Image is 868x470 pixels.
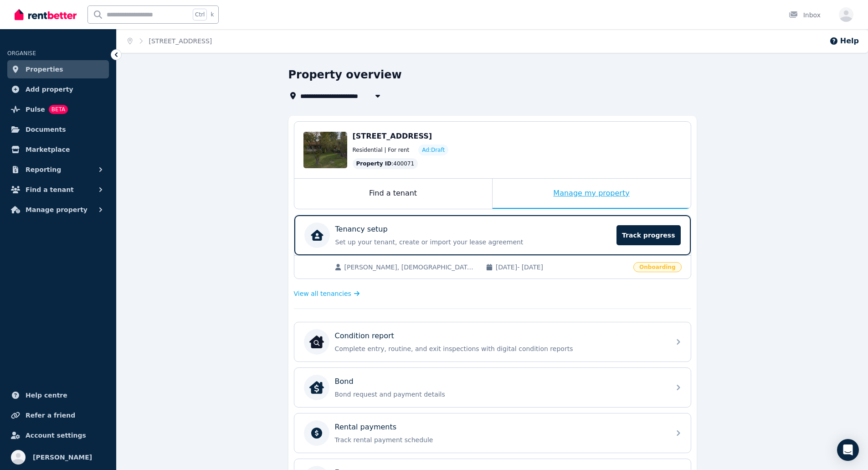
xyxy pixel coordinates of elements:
[7,160,109,179] button: Reporting
[633,262,681,272] span: Onboarding
[294,179,492,209] div: Find a tenant
[149,37,212,45] a: [STREET_ADDRESS]
[7,80,109,98] a: Add property
[26,430,86,441] span: Account settings
[493,179,691,209] div: Manage my property
[294,413,691,453] a: Rental paymentsTrack rental payment schedule
[335,224,388,235] p: Tenancy setup
[353,132,432,140] span: [STREET_ADDRESS]
[294,215,691,255] a: Tenancy setupSet up your tenant, create or import your lease agreementTrack progress
[309,335,324,349] img: Condition report
[26,164,61,175] span: Reporting
[335,331,394,341] p: Condition report
[616,225,680,245] span: Track progress
[7,140,109,159] a: Marketplace
[335,435,665,444] p: Track rental payment schedule
[193,9,207,21] span: Ctrl
[15,8,77,21] img: RentBetter
[26,144,70,155] span: Marketplace
[26,124,66,135] span: Documents
[26,64,63,75] span: Properties
[7,406,109,424] a: Refer a friend
[353,158,418,169] div: : 400071
[7,181,109,199] button: Find a tenant
[211,11,214,18] span: k
[294,322,691,362] a: Condition reportCondition reportComplete entry, routine, and exit inspections with digital condit...
[49,105,68,114] span: BETA
[353,146,410,154] span: Residential | For rent
[7,426,109,444] a: Account settings
[837,439,859,461] div: Open Intercom Messenger
[26,104,45,115] span: Pulse
[288,67,402,82] h1: Property overview
[294,289,360,298] a: View all tenancies
[335,422,397,433] p: Rental payments
[33,452,92,463] span: [PERSON_NAME]
[26,410,75,421] span: Refer a friend
[26,184,74,195] span: Find a tenant
[422,146,445,154] span: Ad: Draft
[335,376,354,387] p: Bond
[26,84,73,95] span: Add property
[26,204,87,215] span: Manage property
[335,344,665,353] p: Complete entry, routine, and exit inspections with digital condition reports
[789,10,821,20] div: Inbox
[309,380,324,395] img: Bond
[335,238,611,247] p: Set up your tenant, create or import your lease agreement
[7,120,109,139] a: Documents
[829,36,859,46] button: Help
[7,386,109,404] a: Help centre
[7,50,36,57] span: ORGANISE
[7,201,109,219] button: Manage property
[7,100,109,119] a: PulseBETA
[356,160,392,167] span: Property ID
[117,29,223,53] nav: Breadcrumb
[7,60,109,78] a: Properties
[335,390,665,399] p: Bond request and payment details
[344,263,477,272] span: [PERSON_NAME], [DEMOGRAPHIC_DATA] Chidgey
[496,263,628,272] span: [DATE] - [DATE]
[294,289,351,298] span: View all tenancies
[26,390,67,401] span: Help centre
[294,368,691,407] a: BondBondBond request and payment details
